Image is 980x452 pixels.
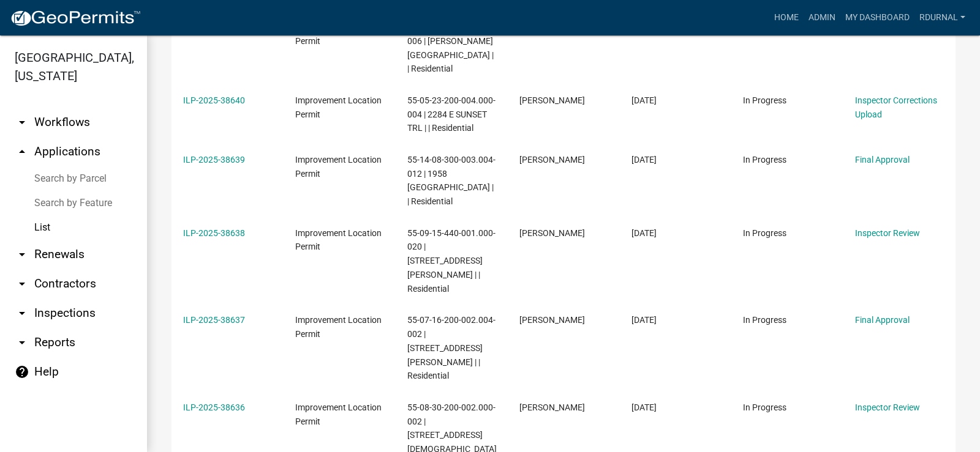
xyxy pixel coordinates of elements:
span: Improvement Location Permit [295,315,382,339]
i: help [15,365,29,379]
i: arrow_drop_down [15,115,29,130]
span: Improvement Location Permit [295,228,382,252]
a: Final Approval [855,155,910,165]
a: My Dashboard [840,6,914,29]
a: Home [769,6,804,29]
span: 55-05-23-200-004.000-004 | 2284 E SUNSET TRL | | Residential [407,95,496,133]
a: ILP-2025-38636 [183,402,245,412]
span: In Progress [743,95,786,105]
i: arrow_drop_down [15,276,29,291]
i: arrow_drop_down [15,247,29,262]
span: In Progress [743,228,786,238]
a: ILP-2025-38637 [183,315,245,325]
a: ILP-2025-38638 [183,228,245,238]
span: Chris Dunn [519,228,585,238]
span: In Progress [743,315,786,325]
span: In Progress [743,402,786,412]
span: In Progress [743,155,786,165]
span: JIM ZOELLNER [519,155,585,165]
i: arrow_drop_down [15,306,29,320]
i: arrow_drop_down [15,335,29,350]
a: ILP-2025-38640 [183,95,245,105]
span: Improvement Location Permit [295,95,382,119]
span: Improvement Location Permit [295,22,382,46]
a: rdurnal [914,6,970,29]
span: 55-09-15-440-001.000-020 | 3381 LINCOLN HILL RD | | Residential [407,228,496,294]
span: James Williams [519,95,585,105]
a: Inspector Review [855,402,920,412]
span: 09/30/2025 [631,95,657,105]
span: 55-14-08-300-003.004-012 | 1958 Dynasty Ridge Rd | | Residential [407,155,496,206]
a: Inspector Corrections Upload [855,95,937,119]
span: 09/11/2025 [631,315,657,325]
a: Admin [804,6,840,29]
span: 55-07-16-200-002.004-002 | 11209 W Awbrey Rd | | Residential [407,315,496,380]
a: ILP-2025-38639 [183,155,245,165]
span: 10/01/2025 [631,155,657,165]
a: Inspector Review [855,228,920,238]
a: Final Approval [855,315,910,325]
span: Improvement Location Permit [295,155,382,179]
span: 09/29/2025 [631,402,657,412]
span: Lisa Ryan [519,315,585,325]
span: Rob Cooper [519,402,585,412]
span: 09/29/2025 [631,228,657,238]
i: arrow_drop_up [15,144,29,159]
span: Improvement Location Permit [295,402,382,426]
